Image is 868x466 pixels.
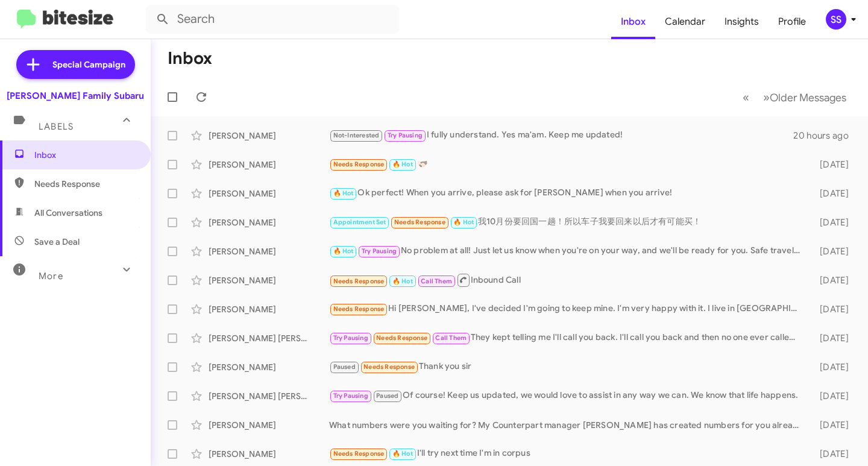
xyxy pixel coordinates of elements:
span: Needs Response [333,277,385,285]
span: Not-Interested [333,131,380,139]
div: [DATE] [806,419,858,431]
div: [PERSON_NAME] [209,130,329,142]
div: [PERSON_NAME] [209,187,329,200]
div: I'll try next time I'm in corpus [329,447,806,461]
div: [DATE] [806,159,858,171]
span: Needs Response [363,363,415,371]
span: Paused [333,363,356,371]
div: Hi [PERSON_NAME], I've decided I'm going to keep mine. I'm very happy with it. I live in [GEOGRAP... [329,302,806,316]
span: Needs Response [376,334,427,342]
div: [DATE] [806,274,858,286]
span: Special Campaign [52,58,125,71]
a: Insights [715,4,769,39]
div: [PERSON_NAME] [209,274,329,286]
div: [PERSON_NAME] [209,303,329,315]
span: Call Them [421,277,452,285]
button: Previous [735,85,756,110]
div: They kept telling me I'll call you back. I'll call you back and then no one ever called me. I've ... [329,331,806,345]
div: [DATE] [806,390,858,402]
span: 🔥 Hot [392,160,413,168]
div: [PERSON_NAME] [PERSON_NAME] [209,332,329,344]
span: 🔥 Hot [333,247,354,255]
div: [PERSON_NAME] [209,159,329,171]
span: More [39,271,63,282]
div: [DATE] [806,303,858,315]
nav: Page navigation example [736,85,854,110]
div: [PERSON_NAME] Family Subaru [7,90,144,102]
span: All Conversations [34,207,102,219]
span: Try Pausing [388,131,423,139]
span: Paused [376,392,398,400]
span: Try Pausing [333,334,368,342]
div: [DATE] [806,448,858,460]
span: Call Them [435,334,467,342]
a: Special Campaign [16,50,135,79]
div: Inbound Call [329,272,806,288]
div: [PERSON_NAME] [209,245,329,257]
span: Needs Response [333,160,385,168]
div: SS [826,9,846,30]
div: What numbers were you waiting for? My Counterpart manager [PERSON_NAME] has created numbers for y... [329,419,806,431]
div: [DATE] [806,216,858,228]
a: Calendar [655,4,715,39]
span: 🔥 Hot [392,450,413,458]
div: 我10月份要回国一趟！所以车子我要回来以后才有可能买！ [329,215,806,229]
span: Needs Response [34,178,137,190]
span: » [763,90,770,105]
span: Inbox [34,149,137,161]
button: SS [816,9,855,30]
input: Search [146,5,399,34]
div: No problem at all! Just let us know when you're on your way, and we'll be ready for you. Safe tra... [329,244,806,258]
div: 🫱🏻‍🫲🏿 [329,157,806,171]
a: Profile [769,4,816,39]
span: Labels [39,121,74,132]
span: « [743,90,749,105]
span: Needs Response [394,218,445,226]
div: Thank you sir [329,360,806,374]
div: [PERSON_NAME] [209,361,329,373]
div: [DATE] [806,245,858,257]
span: Older Messages [770,91,846,104]
div: [DATE] [806,361,858,373]
div: [PERSON_NAME] [209,448,329,460]
div: Of course! Keep us updated, we would love to assist in any way we can. We know that life happens. [329,389,806,403]
button: Next [756,85,854,110]
div: [DATE] [806,187,858,200]
span: 🔥 Hot [333,189,354,197]
span: Try Pausing [333,392,368,400]
span: Try Pausing [362,247,397,255]
span: 🔥 Hot [453,218,474,226]
a: Inbox [611,4,655,39]
div: [PERSON_NAME] [PERSON_NAME] [209,390,329,402]
div: Ok perfect! When you arrive, please ask for [PERSON_NAME] when you arrive! [329,186,806,200]
span: Needs Response [333,450,385,458]
span: Needs Response [333,305,385,313]
div: I fully understand. Yes ma'am. Keep me updated! [329,128,793,142]
span: Appointment Set [333,218,386,226]
span: 🔥 Hot [392,277,413,285]
div: [DATE] [806,332,858,344]
div: [PERSON_NAME] [209,216,329,228]
h1: Inbox [168,49,212,68]
div: [PERSON_NAME] [209,419,329,431]
div: 20 hours ago [793,130,858,142]
span: Save a Deal [34,236,80,248]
